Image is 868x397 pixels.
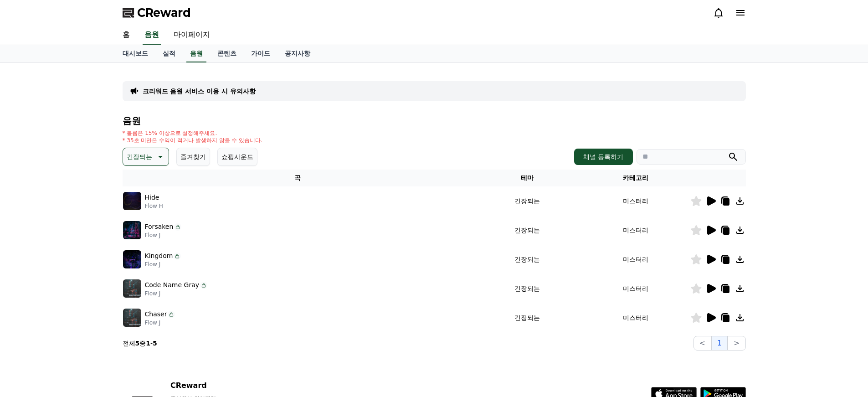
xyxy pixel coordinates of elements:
td: 미스터리 [581,216,690,245]
th: 카테고리 [581,170,690,186]
a: 홈 [115,26,137,45]
img: music [123,250,141,268]
img: music [123,279,141,298]
td: 긴장되는 [473,216,581,245]
a: 실적 [155,45,183,62]
a: CReward [123,5,191,20]
a: 가이드 [244,45,277,62]
a: 마이페이지 [166,26,217,45]
p: Forsaken [145,222,174,232]
a: 콘텐츠 [210,45,244,62]
a: 음원 [186,45,206,62]
p: 전체 중 - [123,339,157,348]
p: 긴장되는 [127,150,152,163]
p: * 볼륨은 15% 이상으로 설정해주세요. [123,129,263,137]
button: < [693,336,711,351]
td: 긴장되는 [473,303,581,332]
td: 긴장되는 [473,274,581,303]
p: Flow H [145,202,163,210]
a: 음원 [143,26,161,45]
td: 미스터리 [581,303,690,332]
span: CReward [137,5,191,20]
p: Flow J [145,290,208,297]
p: Code Name Gray [145,280,200,290]
button: 즐겨찾기 [176,148,210,166]
p: * 35초 미만은 수익이 적거나 발생하지 않을 수 있습니다. [123,137,263,144]
a: 크리워드 음원 서비스 이용 시 유의사항 [143,87,256,96]
img: music [123,192,141,210]
h4: 음원 [123,116,746,126]
strong: 1 [146,340,150,347]
td: 긴장되는 [473,186,581,216]
td: 미스터리 [581,274,690,303]
th: 테마 [473,170,581,186]
p: Flow J [145,319,175,326]
button: > [728,336,745,351]
p: Chaser [145,309,167,319]
button: 쇼핑사운드 [217,148,257,166]
strong: 5 [153,340,157,347]
p: Flow J [145,232,182,239]
img: music [123,221,141,239]
button: 긴장되는 [123,148,169,166]
p: Kingdom [145,251,173,261]
strong: 5 [135,340,140,347]
a: 대시보드 [115,45,155,62]
th: 곡 [123,170,473,186]
button: 채널 등록하기 [574,149,632,165]
td: 미스터리 [581,186,690,216]
button: 1 [711,336,728,351]
img: music [123,309,141,327]
td: 긴장되는 [473,245,581,274]
p: Flow J [145,261,181,268]
td: 미스터리 [581,245,690,274]
p: CReward [170,380,282,391]
p: Hide [145,193,159,202]
a: 공지사항 [277,45,318,62]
